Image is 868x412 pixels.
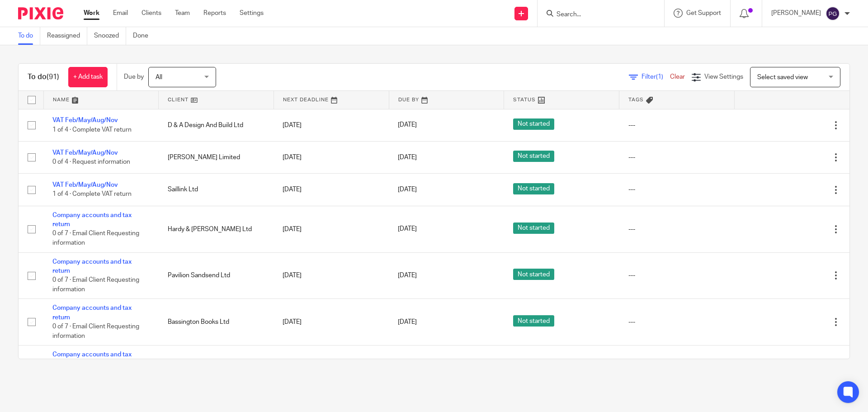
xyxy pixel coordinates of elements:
td: [DATE] [274,252,389,299]
a: VAT Feb/May/Aug/Nov [52,150,118,156]
span: Not started [513,183,554,194]
div: --- [628,225,726,234]
a: Settings [240,9,264,18]
span: [DATE] [398,319,417,325]
a: Clients [142,9,161,18]
a: Company accounts and tax return [52,305,132,320]
span: 1 of 4 · Complete VAT return [52,191,132,198]
span: 0 of 7 · Email Client Requesting information [52,323,139,339]
input: Search [556,11,637,19]
span: [DATE] [398,122,417,128]
a: Company accounts and tax return [52,351,132,367]
a: Reports [203,9,226,18]
span: 0 of 4 · Request information [52,159,130,165]
img: Pixie [18,7,63,19]
td: [DATE] [274,174,389,206]
span: 1 of 4 · Complete VAT return [52,127,132,133]
div: --- [628,185,726,194]
div: --- [628,121,726,130]
p: [PERSON_NAME] [771,9,821,18]
td: [DATE] [274,206,389,252]
a: VAT Feb/May/Aug/Nov [52,117,118,123]
span: View Settings [704,74,743,80]
img: svg%3E [826,6,840,21]
td: Hardy & [PERSON_NAME] Ltd [159,206,274,252]
span: (1) [656,74,663,80]
td: [PERSON_NAME] Limited [159,141,274,173]
a: Email [113,9,128,18]
span: Not started [513,269,554,280]
span: [DATE] [398,226,417,232]
div: --- [628,271,726,280]
span: Not started [513,223,554,234]
h1: To do [28,72,59,82]
a: Snoozed [94,27,126,45]
td: [DATE] [274,109,389,141]
span: [DATE] [398,186,417,193]
span: [DATE] [398,272,417,279]
a: + Add task [68,67,108,87]
a: Done [133,27,155,45]
div: --- [628,153,726,162]
span: Not started [513,315,554,327]
a: Clear [670,74,685,80]
span: Tags [628,97,644,102]
span: Not started [513,151,554,162]
a: Reassigned [47,27,87,45]
a: Work [84,9,99,18]
td: [DATE] [274,299,389,346]
a: Company accounts and tax return [52,212,132,227]
div: --- [628,317,726,327]
td: Rumour Records Ltd [159,346,274,392]
span: Filter [642,74,670,80]
a: Company accounts and tax return [52,259,132,274]
span: Select saved view [757,74,808,81]
span: Not started [513,118,554,130]
span: (91) [47,73,59,81]
td: D & A Design And Build Ltd [159,109,274,141]
span: All [156,74,162,81]
span: 0 of 7 · Email Client Requesting information [52,231,139,246]
td: Bassington Books Ltd [159,299,274,346]
td: [DATE] [274,346,389,392]
a: To do [18,27,40,45]
span: 0 of 7 · Email Client Requesting information [52,277,139,293]
td: Pavilion Sandsend Ltd [159,252,274,299]
td: [DATE] [274,141,389,173]
a: Team [175,9,190,18]
span: [DATE] [398,154,417,161]
span: Get Support [686,10,721,16]
p: Due by [124,72,144,81]
a: VAT Feb/May/Aug/Nov [52,182,118,188]
td: Saillink Ltd [159,174,274,206]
